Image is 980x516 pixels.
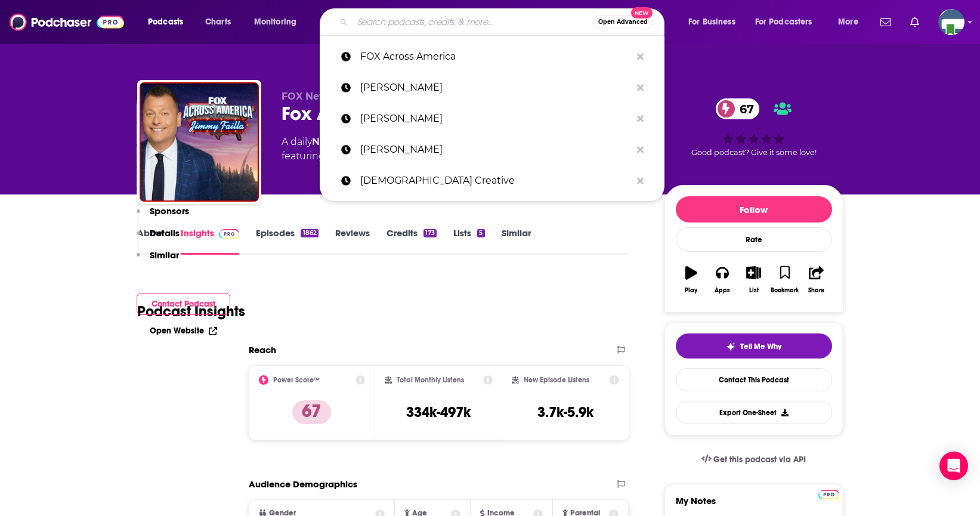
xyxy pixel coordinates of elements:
p: joel osteen [360,134,631,165]
div: Apps [715,287,730,294]
a: [PERSON_NAME] [320,134,664,165]
p: Similar [150,249,179,261]
a: Pro website [818,488,839,499]
button: Bookmark [769,258,800,301]
span: Monitoring [254,14,296,30]
a: Similar [502,227,531,255]
button: tell me why sparkleTell Me Why [676,333,832,359]
button: Play [676,258,707,301]
a: News [312,136,339,147]
button: Export One-Sheet [676,401,832,424]
div: Search podcasts, credits, & more... [331,8,676,36]
img: Podchaser - Follow, Share and Rate Podcasts [10,11,124,33]
button: Open AdvancedNew [593,15,653,29]
h2: Reach [249,344,276,356]
a: Episodes1862 [256,227,318,255]
a: Contact This Podcast [676,368,832,391]
img: User Profile [938,9,964,35]
span: Open Advanced [598,19,648,25]
span: For Podcasters [755,14,812,30]
div: 1862 [301,229,318,237]
a: [PERSON_NAME] [320,72,664,103]
a: Get this podcast via API [692,445,816,474]
h3: 334k-497k [406,403,471,421]
a: Open Website [150,326,217,336]
span: More [838,14,858,30]
div: Open Intercom Messenger [939,452,968,480]
button: Similar [137,249,179,271]
div: List [749,287,759,294]
a: Show notifications dropdown [876,12,896,32]
button: open menu [246,13,312,32]
span: featuring [282,149,625,163]
a: 67 [716,98,760,119]
a: FOX Across America [320,41,664,72]
span: Tell Me Why [740,342,781,351]
div: A daily podcast [282,135,625,163]
img: Fox Across America w/ Jimmy Failla [140,82,259,202]
a: Credits173 [387,227,437,255]
a: Charts [197,13,238,32]
h3: 3.7k-5.9k [537,403,593,421]
span: Get this podcast via API [713,455,806,465]
span: New [631,7,653,18]
p: Christian Creative [360,165,631,196]
span: Charts [205,14,231,30]
p: Ben Shapiro [360,103,631,134]
a: Lists5 [453,227,484,255]
p: 67 [292,400,331,424]
span: For Business [688,14,735,30]
button: open menu [830,13,873,32]
a: Reviews [335,227,370,255]
h2: Total Monthly Listens [397,376,464,384]
button: Show profile menu [938,9,964,35]
h2: Power Score™ [273,376,320,384]
a: Show notifications dropdown [905,12,924,32]
button: Share [800,258,831,301]
p: Details [150,227,180,239]
span: 67 [728,98,760,119]
span: Good podcast? Give it some love! [691,148,817,157]
p: FOX Across America [360,41,631,72]
a: [DEMOGRAPHIC_DATA] Creative [320,165,664,196]
button: Contact Podcast [137,293,230,315]
span: FOX News Podcasts [282,91,382,102]
label: My Notes [676,495,832,516]
span: Logged in as KCMedia [938,9,964,35]
h2: Audience Demographics [249,478,357,490]
button: Apps [707,258,738,301]
button: open menu [680,13,750,32]
img: Podchaser Pro [818,490,839,499]
div: Play [685,287,697,294]
img: tell me why sparkle [726,342,735,351]
button: open menu [747,13,830,32]
div: Share [808,287,824,294]
button: Details [137,227,180,249]
input: Search podcasts, credits, & more... [353,13,593,32]
button: Follow [676,196,832,223]
h2: New Episode Listens [524,376,589,384]
a: [PERSON_NAME] [320,103,664,134]
div: 67Good podcast? Give it some love! [664,91,843,165]
span: Podcasts [148,14,183,30]
div: Rate [676,227,832,252]
button: open menu [140,13,199,32]
div: 173 [423,229,437,237]
div: 5 [477,229,484,237]
button: List [738,258,769,301]
p: Brian Kilmeade [360,72,631,103]
div: Bookmark [771,287,799,294]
